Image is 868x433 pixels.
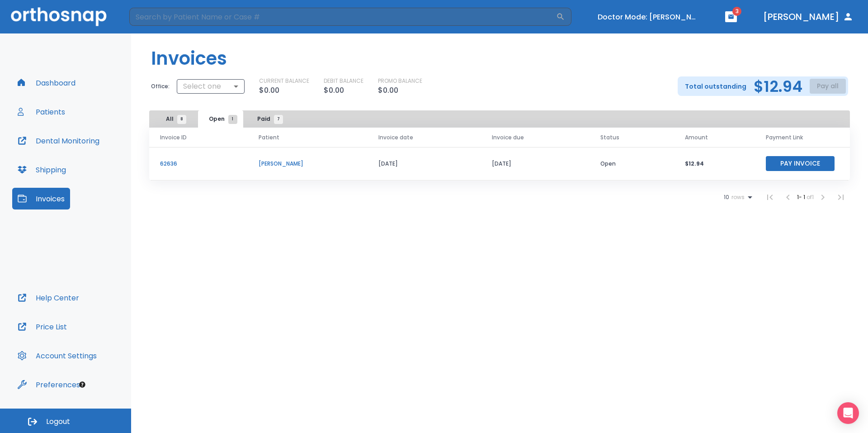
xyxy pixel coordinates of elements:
[12,72,81,94] button: Dashboard
[807,193,814,201] span: of 1
[766,133,803,142] span: Payment Link
[257,115,278,123] span: Paid
[166,115,182,123] span: All
[590,147,675,181] td: Open
[11,7,107,26] img: Orthosnap
[729,194,745,200] span: rows
[129,8,556,26] input: Search by Patient Name or Case #
[378,77,422,85] p: PROMO BALANCE
[754,80,802,93] h2: $12.94
[797,193,807,201] span: 1 - 1
[594,10,703,24] button: Doctor Mode: [PERSON_NAME]
[12,159,71,181] button: Shipping
[228,115,237,124] span: 1
[209,115,233,123] span: Open
[46,417,70,427] span: Logout
[600,133,619,142] span: Status
[259,160,357,168] p: [PERSON_NAME]
[12,345,102,366] button: Account Settings
[766,159,835,167] a: Pay Invoice
[481,147,590,181] td: [DATE]
[12,130,105,152] button: Dental Monitoring
[368,147,481,181] td: [DATE]
[259,85,279,96] p: $0.00
[177,77,245,95] div: Select one
[151,45,227,72] h1: Invoices
[12,287,85,309] button: Help Center
[837,402,859,424] div: Open Intercom Messenger
[324,77,363,85] p: DEBIT BALANCE
[759,9,857,25] button: [PERSON_NAME]
[12,316,72,338] button: Price List
[78,381,86,389] div: Tooltip anchor
[12,374,85,395] button: Preferences
[685,160,744,168] p: $12.94
[160,160,237,168] p: 62636
[259,133,279,142] span: Patient
[259,77,309,85] p: CURRENT BALANCE
[685,133,708,142] span: Amount
[12,101,71,123] button: Patients
[766,156,835,171] button: Pay Invoice
[724,194,729,200] span: 10
[378,85,398,96] p: $0.00
[492,133,524,142] span: Invoice due
[160,133,187,142] span: Invoice ID
[685,81,746,92] p: Total outstanding
[378,133,413,142] span: Invoice date
[151,82,170,90] p: Office:
[732,7,741,16] span: 3
[274,115,283,124] span: 7
[12,188,70,209] button: Invoices
[151,110,292,128] div: tabs
[177,115,186,124] span: 8
[324,85,344,96] p: $0.00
